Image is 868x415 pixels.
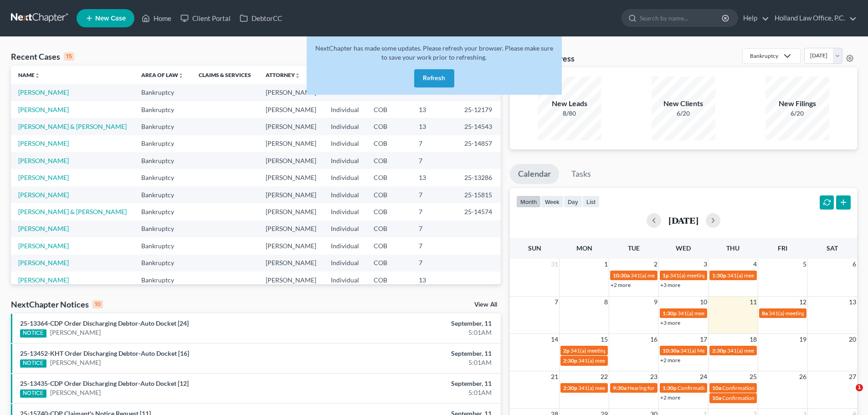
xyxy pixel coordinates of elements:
[411,169,457,186] td: 13
[550,371,559,382] span: 21
[680,347,769,354] span: 341(a) Meeting for [PERSON_NAME]
[411,203,457,220] td: 7
[18,242,69,250] a: [PERSON_NAME]
[324,101,366,118] td: Individual
[366,169,411,186] td: COB
[827,244,838,252] span: Sat
[652,109,715,118] div: 6/20
[649,334,658,345] span: 16
[18,259,69,266] a: [PERSON_NAME]
[613,272,630,279] span: 10:30a
[550,334,559,345] span: 14
[712,384,721,391] span: 10a
[699,334,708,345] span: 17
[411,101,457,118] td: 13
[18,208,127,215] a: [PERSON_NAME] & [PERSON_NAME]
[516,195,541,208] button: month
[20,389,46,398] div: NOTICE
[20,379,189,387] a: 25-13435-CDP Order Discharging Debtor-Auto Docket [12]
[137,10,176,26] a: Home
[324,272,366,288] td: Individual
[837,384,859,406] iframe: Intercom live chat
[474,302,497,308] a: View All
[510,164,559,184] a: Calendar
[603,259,609,270] span: 1
[603,297,609,307] span: 8
[663,384,677,391] span: 1:30p
[258,220,324,237] td: [PERSON_NAME]
[660,357,680,364] a: +2 more
[134,135,191,152] td: Bankruptcy
[258,118,324,135] td: [PERSON_NAME]
[18,88,69,96] a: [PERSON_NAME]
[141,72,184,78] a: Area of Lawunfold_more
[411,272,457,288] td: 13
[366,237,411,254] td: COB
[411,118,457,135] td: 13
[18,191,69,199] a: [PERSON_NAME]
[668,215,699,225] h2: [DATE]
[765,98,829,109] div: New Filings
[770,10,857,26] a: Holland Law Office, P.C.
[848,371,857,382] span: 27
[411,255,457,272] td: 7
[578,384,666,391] span: 341(a) meeting for [PERSON_NAME]
[324,169,366,186] td: Individual
[340,379,492,388] div: September, 11
[134,118,191,135] td: Bankruptcy
[324,255,366,272] td: Individual
[258,101,324,118] td: [PERSON_NAME]
[20,359,46,368] div: NOTICE
[366,186,411,203] td: COB
[727,347,815,354] span: 341(a) meeting for [PERSON_NAME]
[176,10,235,26] a: Client Portal
[366,118,411,135] td: COB
[134,237,191,254] td: Bankruptcy
[18,157,69,164] a: [PERSON_NAME]
[324,186,366,203] td: Individual
[340,349,492,358] div: September, 11
[134,101,191,118] td: Bankruptcy
[712,272,726,279] span: 1:30p
[538,98,601,109] div: New Leads
[600,371,609,382] span: 22
[613,384,627,391] span: 9:30a
[340,358,492,367] div: 5:01AM
[11,299,103,310] div: NextChapter Notices
[324,220,366,237] td: Individual
[366,220,411,237] td: COB
[134,255,191,272] td: Bankruptcy
[178,73,184,78] i: unfold_more
[570,347,707,354] span: 341(a) meeting for [PERSON_NAME] & [PERSON_NAME]
[457,169,501,186] td: 25-13286
[20,329,46,338] div: NOTICE
[266,72,300,78] a: Attorneyunfold_more
[798,297,807,307] span: 12
[712,395,721,401] span: 10a
[20,319,189,327] a: 25-13364-CDP Order Discharging Debtor-Auto Docket [24]
[749,334,758,345] span: 18
[11,51,74,62] div: Recent Cases
[324,135,366,152] td: Individual
[563,384,577,391] span: 2:30p
[324,203,366,220] td: Individual
[576,244,592,252] span: Mon
[541,195,564,208] button: week
[550,259,559,270] span: 31
[563,347,570,354] span: 2p
[50,328,101,337] a: [PERSON_NAME]
[554,297,559,307] span: 7
[340,328,492,337] div: 5:01AM
[366,255,411,272] td: COB
[315,44,553,61] span: NextChapter has made some updates. Please refresh your browser. Please make sure to save your wor...
[258,135,324,152] td: [PERSON_NAME]
[749,297,758,307] span: 11
[134,203,191,220] td: Bankruptcy
[631,272,767,279] span: 341(a) meeting for [PERSON_NAME] & [PERSON_NAME]
[324,118,366,135] td: Individual
[134,84,191,101] td: Bankruptcy
[798,371,807,382] span: 26
[258,203,324,220] td: [PERSON_NAME]
[134,272,191,288] td: Bankruptcy
[627,384,699,391] span: Hearing for [PERSON_NAME]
